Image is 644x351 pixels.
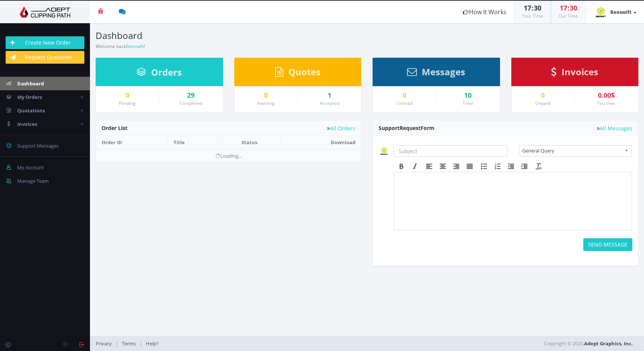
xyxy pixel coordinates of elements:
[6,6,84,18] img: Adept Graphics
[477,161,491,171] div: Bullet list
[394,172,632,230] iframe: Rich Text Area. Press ALT-F9 for menu. Press ALT-F10 for toolbar. Press ALT-0 for help
[522,146,622,155] span: General Query
[257,100,275,106] small: Awaiting
[275,70,321,77] a: Quotes
[400,124,421,131] span: Request
[535,100,550,106] small: Unpaid
[449,161,463,171] div: Align right
[567,3,570,12] span: :
[96,31,361,40] h3: Dashboard
[463,161,476,171] div: Justify
[280,136,361,149] th: Download
[491,161,504,171] div: Numbered list
[142,340,162,347] a: Help?
[180,100,202,106] small: Completed
[442,92,494,99] div: 10
[96,336,457,351] div: | |
[96,149,361,162] td: Loading...
[551,70,598,77] a: Invoices
[524,3,531,12] span: 17
[522,13,543,19] small: Your Time
[422,161,436,171] div: Align left
[436,161,449,171] div: Align center
[17,94,42,100] span: My Orders
[118,340,139,347] a: Terms
[379,92,430,99] a: 0
[119,100,136,106] small: Pending
[96,136,168,149] th: Order ID
[518,161,531,171] div: Increase indent
[17,178,49,184] span: Manage Team
[394,145,508,157] input: Subject
[504,161,518,171] div: Decrease indent
[580,92,632,99] div: 0.00$
[559,13,578,19] small: Our Time
[17,107,45,114] span: Quotations
[408,161,422,171] div: Italic
[584,340,633,347] a: Adept Graphics, Inc.
[517,92,569,99] a: 0
[102,124,127,131] span: Order List
[379,145,390,157] img: timthumb.php
[379,124,434,131] span: Support Form
[240,92,292,99] a: 0
[320,100,339,106] small: Accepted
[102,92,153,99] a: 0
[455,1,514,23] a: How It Works
[593,4,608,19] img: timthumb.php
[544,340,633,347] span: Copyright © 2025,
[597,100,616,106] small: You Owe
[303,92,355,99] a: 1
[288,66,321,78] span: Quotes
[17,142,58,149] span: Support Messages
[219,136,280,149] th: Status
[168,136,219,149] th: Title
[610,9,632,15] strong: Beeswift
[407,70,465,77] a: Messages
[586,1,644,23] a: Beeswift
[6,51,84,64] a: Request Quotation
[534,3,541,12] span: 30
[397,100,412,106] small: Unread
[96,340,115,347] a: Privacy
[531,3,534,12] span: :
[327,125,355,131] a: All Orders
[583,238,632,251] button: SEND MESSAGE
[17,121,37,127] span: Invoices
[395,161,408,171] div: Bold
[560,3,567,12] span: 17
[17,80,44,87] span: Dashboard
[597,125,632,131] a: All Messages
[422,66,465,78] span: Messages
[165,92,217,99] a: 29
[6,36,84,49] a: Create New Order
[96,43,145,49] small: Welcome back !
[136,70,182,77] a: Orders
[463,100,473,106] small: Total
[532,161,545,171] div: Clear formatting
[562,66,598,78] span: Invoices
[17,164,44,171] span: My Account
[151,66,182,78] span: Orders
[126,43,144,49] a: Beeswift
[570,3,577,12] span: 30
